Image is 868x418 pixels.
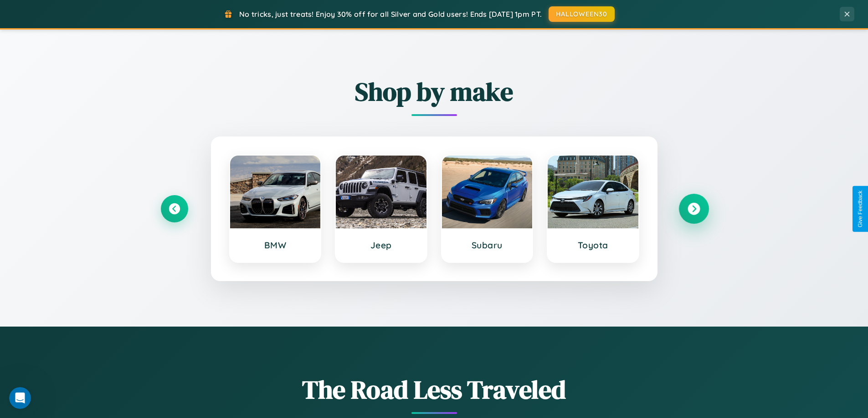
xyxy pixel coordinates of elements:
h3: Jeep [345,240,417,251]
iframe: Intercom live chat [9,387,31,409]
h3: Toyota [557,240,629,251]
div: Give Feedback [857,191,863,227]
h1: The Road Less Traveled [161,372,708,407]
button: HALLOWEEN30 [549,6,615,22]
h3: BMW [239,240,312,251]
span: No tricks, just treats! Enjoy 30% off for all Silver and Gold users! Ends [DATE] 1pm PT. [239,10,542,19]
h2: Shop by make [161,74,708,109]
h3: Subaru [451,240,524,251]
